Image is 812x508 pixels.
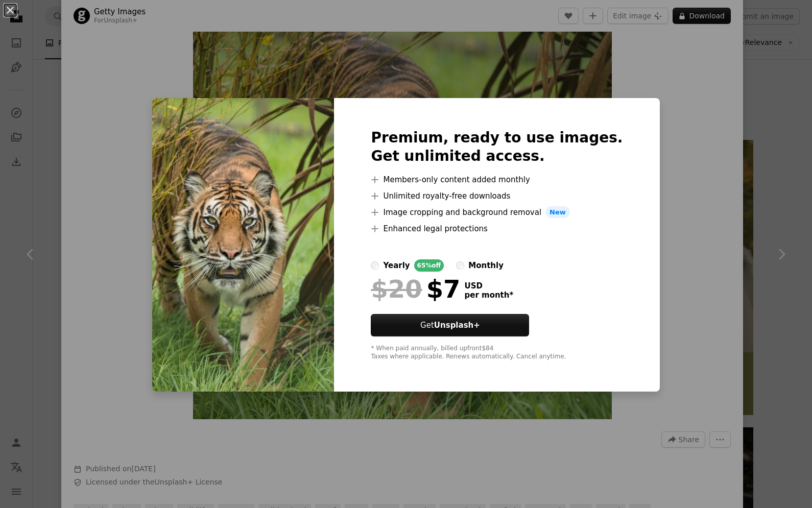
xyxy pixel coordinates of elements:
button: GetUnsplash+ [371,314,529,336]
h2: Premium, ready to use images. Get unlimited access. [371,129,623,165]
input: monthly [456,261,464,270]
span: per month * [464,291,513,300]
li: Image cropping and background removal [371,206,623,219]
div: 65% off [414,259,444,272]
span: $20 [371,276,422,302]
span: USD [464,281,513,291]
span: New [545,206,570,219]
li: Enhanced legal protections [371,223,623,235]
div: monthly [468,259,504,272]
strong: Unsplash+ [434,321,480,330]
div: * When paid annually, billed upfront $84 Taxes where applicable. Renews automatically. Cancel any... [371,345,623,361]
img: premium_photo-1661963380682-8fcaf8ca7650 [152,98,334,392]
div: yearly [383,259,410,272]
div: $7 [371,276,460,302]
li: Unlimited royalty-free downloads [371,190,623,202]
input: yearly65%off [371,261,379,270]
li: Members-only content added monthly [371,174,623,186]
